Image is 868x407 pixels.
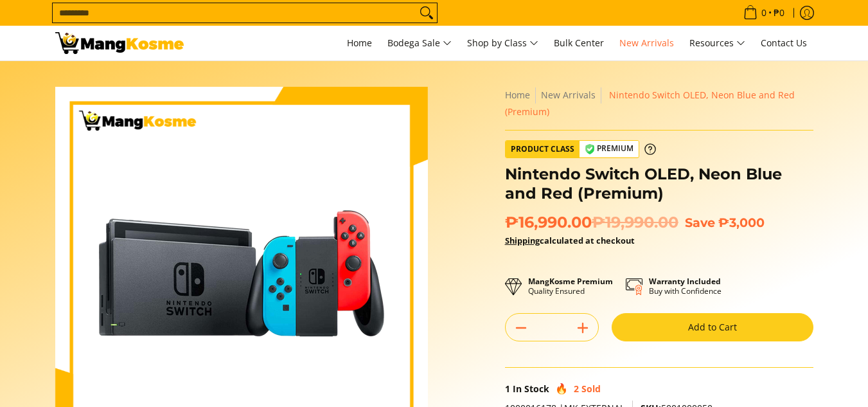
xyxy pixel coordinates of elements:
a: New Arrivals [613,26,680,60]
button: Subtract [506,318,536,338]
strong: calculated at checkout [505,235,635,246]
a: Shipping [505,235,540,246]
img: Nintendo Switch OLED Neon Blue and Red (Premium) l Mang Kosme [55,32,184,54]
h1: Nintendo Switch OLED, Neon Blue and Red (Premium) [505,165,813,203]
span: Sold [581,383,601,395]
span: ₱3,000 [718,215,765,230]
span: New Arrivals [619,37,674,49]
del: ₱19,990.00 [592,213,678,232]
span: Save [685,215,715,230]
a: Home [341,26,378,60]
button: Search [416,3,437,23]
span: 0 [759,8,768,17]
nav: Main Menu [197,26,813,60]
p: Buy with Confidence [649,276,722,296]
span: Premium [580,141,639,157]
span: • [740,6,788,20]
span: Contact Us [761,37,807,49]
span: Resources [689,35,745,51]
span: Nintendo Switch OLED, Neon Blue and Red (Premium) [505,89,795,118]
a: Bulk Center [547,26,610,60]
span: Home [347,37,372,49]
a: Shop by Class [461,26,545,60]
span: Shop by Class [467,35,538,51]
span: Bodega Sale [387,35,452,51]
span: Product Class [506,141,580,158]
span: In Stock [513,383,549,395]
a: New Arrivals [541,89,596,101]
span: Bulk Center [554,37,604,49]
strong: MangKosme Premium [528,276,613,287]
span: ₱16,990.00 [505,213,678,232]
span: 1 [505,383,510,395]
a: Home [505,89,530,101]
a: Resources [683,26,752,60]
button: Add to Cart [612,313,813,341]
a: Contact Us [754,26,813,60]
span: ₱0 [772,8,786,17]
a: Bodega Sale [381,26,458,60]
p: Quality Ensured [528,276,613,296]
nav: Breadcrumbs [505,87,813,120]
span: 2 [574,383,579,395]
img: premium-badge-icon.webp [585,144,595,154]
a: Product Class Premium [505,140,656,158]
strong: Warranty Included [649,276,721,287]
button: Add [567,318,598,338]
